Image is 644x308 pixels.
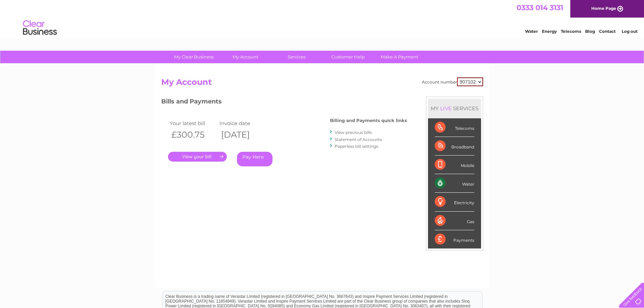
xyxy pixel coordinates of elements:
[439,105,453,112] div: LIVE
[435,193,474,211] div: Electricity
[320,51,376,63] a: Customer Help
[269,51,325,63] a: Services
[435,174,474,193] div: Water
[218,128,268,142] th: [DATE]
[435,212,474,230] div: Gas
[335,137,382,142] a: Statement of Accounts
[161,77,483,90] h2: My Account
[218,119,268,128] td: Invoice date
[599,29,616,34] a: Contact
[435,118,474,137] div: Telecoms
[161,97,407,109] h3: Bills and Payments
[163,4,482,33] div: Clear Business is a trading name of Verastar Limited (registered in [GEOGRAPHIC_DATA] No. 3667643...
[435,137,474,156] div: Broadband
[517,3,563,12] a: 0333 014 3131
[428,99,481,118] div: MY SERVICES
[542,29,557,34] a: Energy
[168,152,227,162] a: .
[422,77,483,86] div: Account number
[335,130,372,135] a: View previous bills
[168,119,218,128] td: Your latest bill
[217,51,273,63] a: My Account
[335,144,378,149] a: Paperless bill settings
[166,51,222,63] a: My Clear Business
[435,156,474,174] div: Mobile
[330,118,407,123] h4: Billing and Payments quick links
[23,18,57,38] img: logo.png
[168,128,218,142] th: £300.75
[585,29,595,34] a: Blog
[525,29,538,34] a: Water
[561,29,581,34] a: Telecoms
[435,230,474,248] div: Payments
[622,29,638,34] a: Log out
[372,51,427,63] a: Make A Payment
[237,152,272,166] a: Pay Here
